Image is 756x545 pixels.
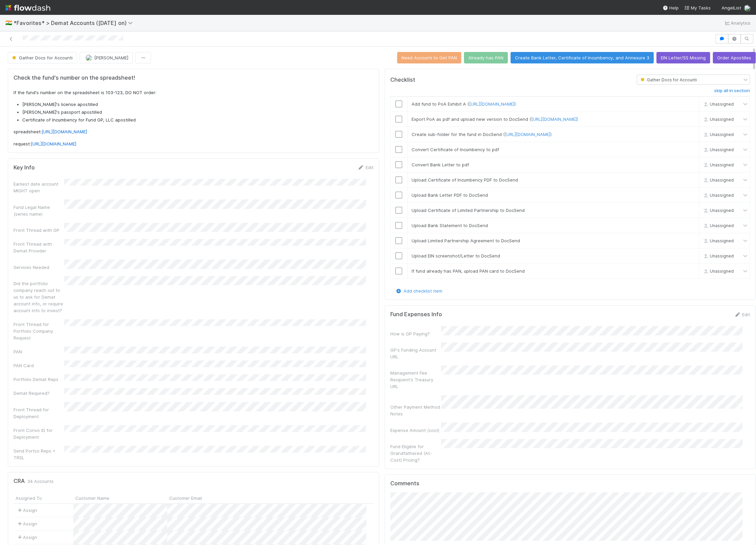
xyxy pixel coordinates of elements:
span: Gather Docs for Accounti [11,55,73,60]
span: Create sub-folder for the fund in DocSend ( [412,132,552,137]
span: AngelList [722,5,741,10]
span: Unassigned [702,193,734,198]
a: Analytics [724,19,751,27]
a: My Tasks [684,4,711,11]
span: Add fund to PoA Exhibit A ( [412,101,516,107]
span: Upload Certificate of Limited Partnership to DocSend [412,208,525,213]
button: Order Apostilles [713,52,756,63]
div: Front Thread for Deployment [14,406,64,420]
h5: Key Info [14,164,35,171]
span: Customer Name [75,495,109,501]
span: Unassigned [702,269,734,274]
span: Assigned To [16,495,42,501]
h5: Check the fund's number on the spreadsheet! [14,75,373,81]
span: Upload Limited Partnership Agreement to DocSend [412,238,520,243]
img: logo-inverted-e16ddd16eac7371096b0.svg [5,2,50,13]
button: Already has PAN [464,52,508,63]
div: Front Convo ID for Deployment [14,427,64,440]
span: Unassigned [702,253,734,258]
span: Unassigned [702,162,734,167]
li: [PERSON_NAME]'s license apostilled [22,101,373,108]
div: Other Payment Method Notes [390,404,441,417]
span: Assign [16,507,37,514]
div: Services Needed [14,264,64,271]
span: If fund already has PAN, upload PAN card to DocSend [412,268,525,274]
span: Upload Bank Letter PDF to DocSend [412,192,488,198]
span: Unassigned [702,117,734,122]
button: Gather Docs for Accounti [8,52,77,63]
span: Upload Certificate of Incumbency PDF to DocSend [412,177,518,183]
span: Convert Certificate of Incumbency to pdf [412,147,499,152]
span: Upload EIN screenshot/Letter to DocSend [412,253,500,258]
h5: Comments [390,480,750,487]
img: avatar_93b89fca-d03a-423a-b274-3dd03f0a621f.png [744,5,751,11]
a: Edit [358,165,373,170]
div: Portfolio Demat Reps [14,376,64,383]
div: Front Thread with Demat Provider [14,241,64,254]
div: PAN [14,348,64,355]
div: Fund Legal Name (series name) [14,204,64,217]
button: [PERSON_NAME] [80,52,133,63]
div: Front Thread with GP [14,227,64,234]
span: Export PoA as pdf and upload new version to DocSend ( [412,116,578,122]
h5: Checklist [390,77,415,83]
span: Unassigned [702,178,734,183]
h6: skip all in section [714,88,750,93]
a: [URL][DOMAIN_NAME]) [505,132,552,137]
span: Unassigned [702,147,734,152]
div: GP's Funding Account URL [390,347,441,360]
span: Convert Bank Letter to pdf [412,162,469,167]
div: PAN Card [14,362,64,369]
div: Help [662,4,679,11]
span: Gather Docs for Accounti [639,77,697,82]
span: [PERSON_NAME] [94,55,128,60]
span: Unassigned [702,102,734,107]
div: Management Fee Recipient's Treasury URL [390,370,441,390]
div: Front Thread for Portfolio Company Request [14,321,64,341]
a: skip all in section [714,88,750,96]
span: Unassigned [702,238,734,243]
a: [URL][DOMAIN_NAME]) [469,101,516,107]
a: [URL][DOMAIN_NAME]) [531,116,578,122]
button: Create Bank Letter, Certificate of Incumbency, and Annexure 3 [511,52,654,63]
div: Fund Eligible for Grandfathered (At-Cost) Pricing? [390,443,441,463]
span: *Favorites* > Demat Accounts ([DATE] on) [14,20,136,26]
span: Unassigned [702,208,734,213]
h5: Fund Expenses Info [390,311,442,318]
span: Assign [16,520,37,527]
p: If the fund's number on the spreadsheet is 103-123, DO NOT order: [14,89,373,96]
a: [URL][DOMAIN_NAME] [31,141,76,146]
a: Add checklist item [395,288,442,294]
button: EIN Letter/SS Missing [656,52,710,63]
span: My Tasks [684,5,711,10]
button: Need Accounti to Get PAN [397,52,461,63]
span: Assign [16,534,37,541]
li: Certificate of Incumbency for Fund GP, LLC apostilled [22,117,373,124]
img: avatar_cd4e5e5e-3003-49e5-bc76-fd776f359de9.png [85,54,92,61]
div: Send Portco Reps + TRSL [14,447,64,461]
span: 🇮🇳 [5,20,12,26]
span: Unassigned [702,223,734,228]
h5: CRA [14,478,25,485]
a: Edit [734,312,750,317]
div: Earliest date account MIGHT open [14,181,64,194]
div: Did the portfolio company reach out to us to ask for Demat account info, or require account info ... [14,280,64,314]
span: Upload Bank Statement to DocSend [412,223,488,228]
div: How is GP Paying? [390,330,441,337]
li: [PERSON_NAME]'s passport apostilled [22,109,373,116]
span: Customer Email [169,495,202,501]
span: Unassigned [702,132,734,137]
p: request: [14,141,373,147]
div: Demat Required? [14,390,64,397]
div: Expense Amount (cost) [390,427,441,434]
p: spreadsheet: [14,129,373,135]
a: [URL][DOMAIN_NAME] [42,129,87,134]
span: 34 Accounts [27,478,54,485]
